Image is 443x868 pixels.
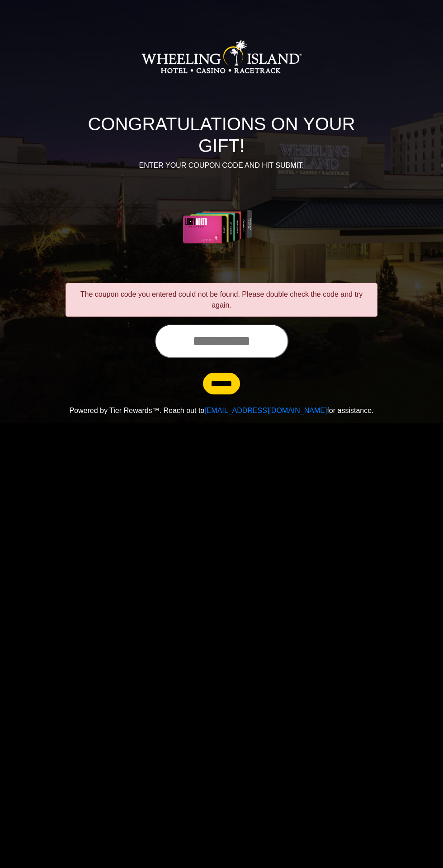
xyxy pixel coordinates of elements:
[66,160,377,171] p: ENTER YOUR COUPON CODE AND HIT SUBMIT:
[69,407,373,414] span: Powered by Tier Rewards™. Reach out to for assistance.
[204,407,327,414] a: [EMAIL_ADDRESS][DOMAIN_NAME]
[161,182,282,272] img: Center Image
[66,113,377,157] h1: CONGRATULATIONS ON YOUR GIFT!
[141,12,302,102] img: Logo
[66,283,377,317] div: The coupon code you entered could not be found. Please double check the code and try again.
